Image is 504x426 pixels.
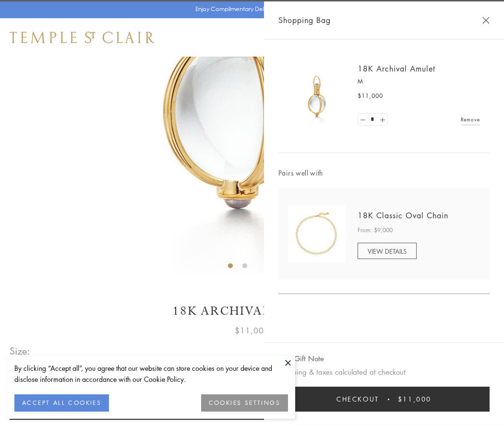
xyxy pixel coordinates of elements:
[358,225,393,235] span: From: $9,000
[482,17,490,24] button: Close Shopping Bag
[461,114,480,125] a: Remove
[288,67,346,125] img: 18K Archival Amulet
[278,14,331,26] span: Shopping Bag
[10,343,31,359] span: Size:
[278,366,490,378] p: Shipping & taxes calculated at checkout
[201,394,288,412] button: COOKIES SETTINGS
[358,243,417,259] a: VIEW DETAILS
[368,247,407,256] span: VIEW DETAILS
[398,394,432,404] span: $11,000
[235,324,269,337] span: $11,000
[278,167,490,178] span: Pairs well with
[377,114,387,126] a: Set quantity to 2
[10,303,494,319] h1: 18K Archival Amulet
[14,394,109,412] button: ACCEPT ALL COOKIES
[278,353,324,365] button: Add Gift Note
[195,4,304,14] p: Enjoy Complimentary Delivery & Returns
[14,363,288,385] div: By clicking “Accept all”, you agree that our website can store cookies on your device and disclos...
[358,210,448,221] a: 18K Classic Oval Chain
[358,77,480,86] p: M
[288,205,346,262] img: N88865-OV18
[10,32,155,43] img: Temple St. Clair
[358,63,435,74] a: 18K Archival Amulet
[278,387,490,412] button: Checkout $11,000
[358,91,383,101] span: $11,000
[358,114,368,126] a: Set quantity to 0
[336,394,379,404] span: Checkout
